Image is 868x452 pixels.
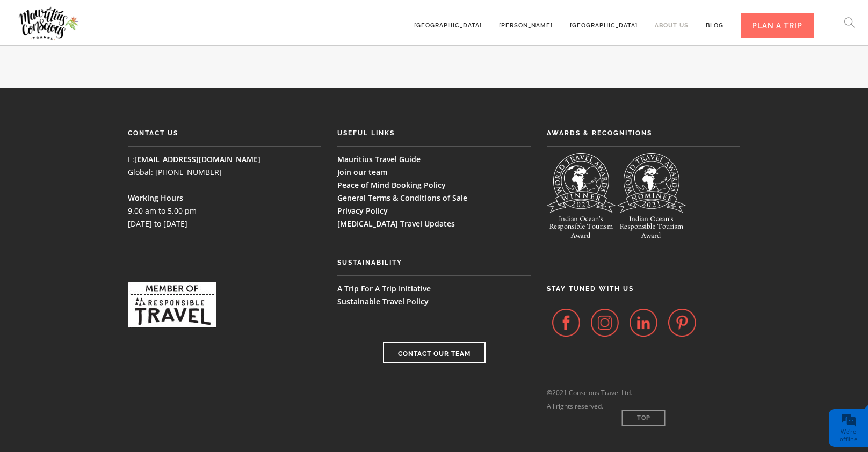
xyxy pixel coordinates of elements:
a: Sustainable Travel Policy [337,296,429,307]
img: Linkedin_Iconupdated.png [630,309,657,337]
input: Enter your last name [14,99,196,123]
h6: Sustainability [337,256,531,269]
div: Leave a message [72,56,197,70]
a: [PERSON_NAME] [499,6,553,35]
input: Enter your email address [14,131,196,155]
div: Minimize live chat window [176,5,202,31]
a: [EMAIL_ADDRESS][DOMAIN_NAME] [134,154,261,164]
img: Pinterest_Iconupdated.png [668,309,696,337]
b: Working Hours [128,193,183,203]
a: General Terms & Conditions of Sale [337,193,467,203]
a: responsibletravel.com recommends Mauritius Conscious Travel [128,299,216,309]
div: We're offline [831,428,865,443]
img: indian-oceans-responsible-tourism-award-2021-nominee-shield-white-128.png [617,153,686,244]
img: Facebook_Iconupdated.png [552,309,580,337]
a: PLAN A TRIP [741,6,814,35]
a: Top [622,410,666,426]
a: [MEDICAL_DATA] Travel Updates [337,218,455,229]
a: About us [655,6,689,35]
a: [GEOGRAPHIC_DATA] [414,6,482,35]
a: Blog [706,6,724,35]
img: Instagram_Iconupdated.png [591,309,619,337]
a: Peace of Mind Booking Policy [337,180,446,190]
div: Navigation go back [12,55,28,71]
a: Mauritius Travel Guide [337,154,421,164]
h6: Stay tuned with us [547,282,740,295]
em: Submit [157,331,195,345]
textarea: Type your message and click 'Submit' [14,163,196,322]
a: A Trip For A Trip Initiative [337,283,431,294]
h6: Useful Links [337,127,531,140]
a: Join our team [337,167,387,177]
h6: Awards & Recognitions [547,127,740,140]
p: E: Global: [PHONE_NUMBER] [128,153,321,179]
a: Contact Our Team [383,342,486,363]
img: Mauritius Conscious Travel [17,3,80,43]
img: responsibletravel.com recommends Mauritius Conscious Travel [128,282,216,328]
a: Privacy Policy [337,206,388,216]
div: PLAN A TRIP [741,13,814,38]
h6: CONTACT US [128,127,321,140]
p: 9.00 am to 5.00 pm [DATE] to [DATE] [128,192,321,256]
a: [GEOGRAPHIC_DATA] [570,6,638,35]
span: ©2021 Conscious Travel Ltd. All rights reserved. [547,388,632,411]
img: indian-oceans-responsible-tourism-award-2022-winner-shield-white-128.png [547,153,616,244]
